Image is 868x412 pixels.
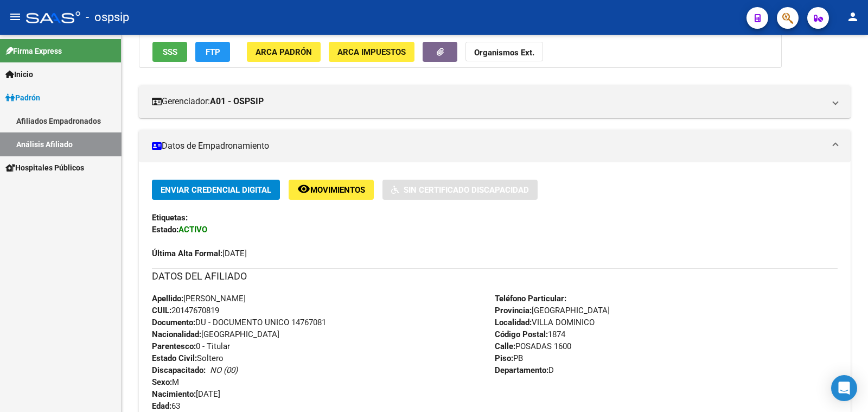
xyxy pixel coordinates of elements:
[495,318,532,327] strong: Localidad:
[86,5,129,29] span: - ospsip
[495,329,565,339] span: 1874
[831,375,857,401] div: Open Intercom Messenger
[289,180,374,200] button: Movimientos
[495,306,532,315] strong: Provincia:
[152,96,825,107] mat-panel-title: Gerenciador:
[152,269,838,284] h3: DATOS DEL AFILIADO
[5,68,33,80] span: Inicio
[152,306,171,315] strong: CUIL:
[178,225,207,234] strong: ACTIVO
[495,306,610,315] span: [GEOGRAPHIC_DATA]
[495,353,523,363] span: PB
[152,225,178,234] strong: Estado:
[152,341,196,351] strong: Parentesco:
[152,377,179,387] span: M
[495,353,513,363] strong: Piso:
[206,47,220,57] span: FTP
[337,47,406,57] span: ARCA Impuestos
[139,85,851,118] mat-expansion-panel-header: Gerenciador:A01 - OSPSIP
[329,42,414,62] button: ARCA Impuestos
[152,42,187,62] button: SSS
[474,48,534,58] strong: Organismos Ext.
[152,318,326,327] span: DU - DOCUMENTO UNICO 14767081
[152,365,206,375] strong: Discapacitado:
[152,341,230,351] span: 0 - Titular
[152,389,220,399] span: [DATE]
[404,185,529,195] span: Sin Certificado Discapacidad
[152,140,825,152] mat-panel-title: Datos de Empadronamiento
[846,10,859,23] mat-icon: person
[382,180,538,200] button: Sin Certificado Discapacidad
[5,162,84,174] span: Hospitales Públicos
[495,341,571,351] span: POSADAS 1600
[152,401,180,411] span: 63
[152,318,195,327] strong: Documento:
[152,329,201,339] strong: Nacionalidad:
[152,294,246,303] span: [PERSON_NAME]
[152,329,279,339] span: [GEOGRAPHIC_DATA]
[9,10,22,23] mat-icon: menu
[152,249,222,258] strong: Última Alta Formal:
[495,329,548,339] strong: Código Postal:
[163,47,177,57] span: SSS
[495,294,566,303] strong: Teléfono Particular:
[195,42,230,62] button: FTP
[495,318,595,327] span: VILLA DOMINICO
[465,42,543,62] button: Organismos Ext.
[210,96,264,107] strong: A01 - OSPSIP
[210,365,238,375] i: NO (00)
[5,45,62,57] span: Firma Express
[297,182,310,195] mat-icon: remove_red_eye
[152,377,172,387] strong: Sexo:
[161,185,271,195] span: Enviar Credencial Digital
[310,185,365,195] span: Movimientos
[152,180,280,200] button: Enviar Credencial Digital
[247,42,321,62] button: ARCA Padrón
[152,353,224,363] span: Soltero
[152,306,219,315] span: 20147670819
[152,389,196,399] strong: Nacimiento:
[152,294,183,303] strong: Apellido:
[495,341,515,351] strong: Calle:
[152,213,188,223] strong: Etiquetas:
[152,353,197,363] strong: Estado Civil:
[152,401,171,411] strong: Edad:
[495,365,548,375] strong: Departamento:
[256,47,312,57] span: ARCA Padrón
[139,130,851,162] mat-expansion-panel-header: Datos de Empadronamiento
[495,365,554,375] span: D
[5,92,40,104] span: Padrón
[152,249,247,258] span: [DATE]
